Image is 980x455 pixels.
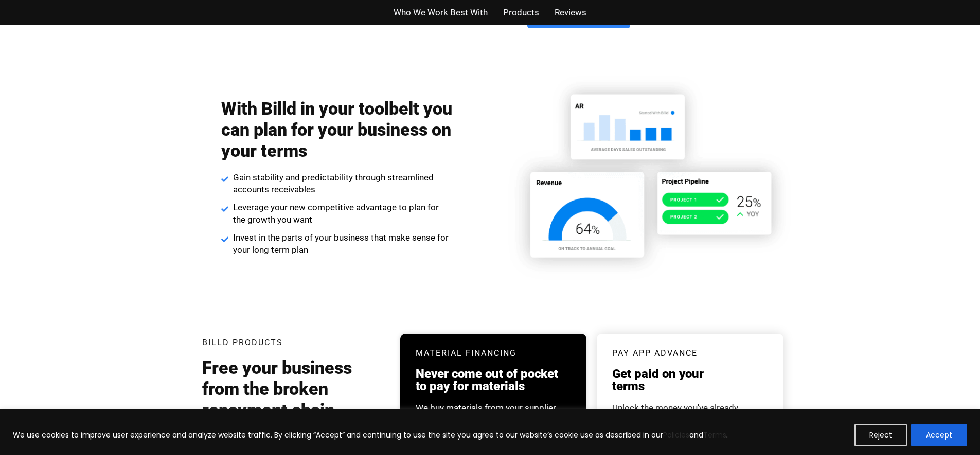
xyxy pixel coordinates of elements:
[202,357,385,435] h2: Free your business from the broken repayment chain
[703,430,726,440] a: Terms
[612,403,768,433] div: Unlock the money you've already earned. Get paid on your pay app [DATE].
[416,368,571,392] h3: Never come out of pocket to pay for materials
[230,202,453,226] span: Leverage your new competitive advantage to plan for the growth you want
[230,172,453,196] span: Gain stability and predictability through streamlined accounts receivables
[221,98,453,161] h2: With Billd in your toolbelt you can plan for your business on your terms
[416,349,571,357] h3: Material Financing
[230,232,453,257] span: Invest in the parts of your business that make sense for your long term plan
[202,339,283,347] h3: Billd Products
[854,424,907,446] button: Reject
[13,429,728,441] p: We use cookies to improve user experience and analyze website traffic. By clicking “Accept” and c...
[612,368,768,392] h3: Get paid on your terms
[663,430,689,440] a: Policies
[612,349,768,357] h3: pay app advance
[503,5,539,20] a: Products
[555,5,586,20] a: Reviews
[416,403,571,433] div: We buy materials from your supplier upfront. You pay us when you're paid. It's that simple.
[394,5,488,20] a: Who We Work Best With
[911,424,967,446] button: Accept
